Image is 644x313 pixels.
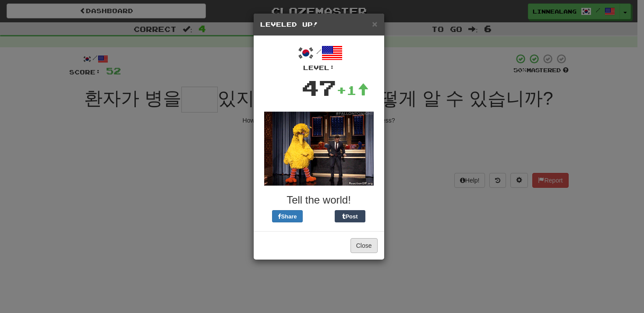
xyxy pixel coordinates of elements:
[260,194,378,206] h3: Tell the world!
[260,20,378,29] h5: Leveled Up!
[372,19,377,29] span: ×
[260,63,378,72] div: Level:
[301,72,336,103] div: 47
[303,210,335,222] iframe: X Post Button
[272,210,303,222] button: Share
[260,42,378,72] div: /
[264,112,374,186] img: big-bird-dfe9672fae860091fcf6a06443af7cad9ede96569e196c6f5e6e39cc9ba8cdde.gif
[335,210,365,222] button: Post
[350,238,378,253] button: Close
[336,81,369,99] div: +1
[372,19,377,28] button: Close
